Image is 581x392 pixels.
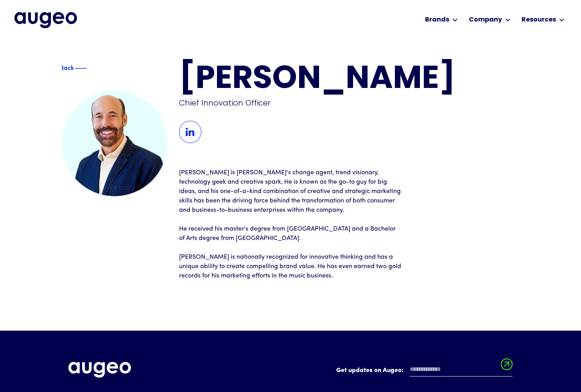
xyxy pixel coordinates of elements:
[14,12,77,28] img: Augeo's full logo in midnight blue.
[14,12,77,28] a: home
[425,15,449,25] div: Brands
[336,366,403,375] label: Get updates on Augeo:
[179,97,404,108] div: Chief Innovation Officer
[179,121,201,143] img: LinkedIn Icon
[60,63,74,72] div: Back
[522,15,556,25] div: Resources
[179,224,402,243] p: He received his master's degree from [GEOGRAPHIC_DATA] and a Bachelor of Arts degree from [GEOGRA...
[179,243,402,252] p: ‍
[75,64,86,73] img: Blue decorative line
[179,64,519,96] h1: [PERSON_NAME]
[62,64,95,72] a: Blue text arrowBackBlue decorative line
[469,15,502,25] div: Company
[68,362,131,378] img: Augeo's full logo in white.
[179,168,402,215] p: [PERSON_NAME] is [PERSON_NAME]'s change agent, trend visionary, technology geek and creative spar...
[336,362,513,381] form: Email Form
[179,215,402,224] p: ‍
[501,358,513,375] input: Submit
[179,252,402,281] p: [PERSON_NAME] is nationally recognized for innovative thinking and has a unique ability to create...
